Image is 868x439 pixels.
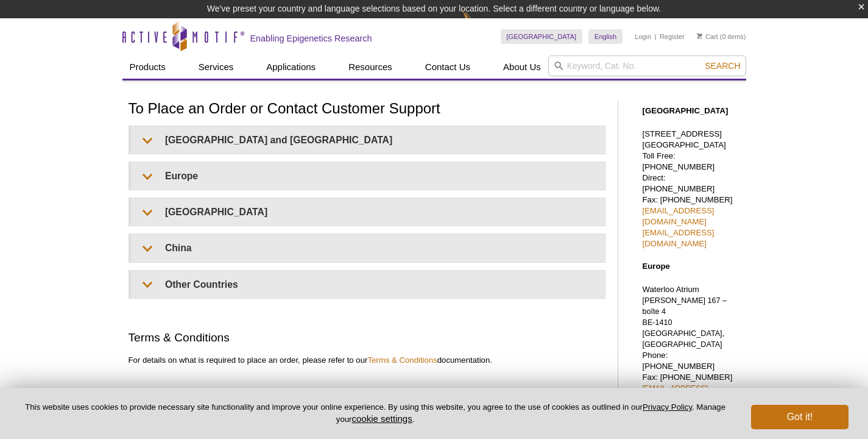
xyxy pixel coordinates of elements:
span: Search [705,61,740,71]
p: [STREET_ADDRESS] [GEOGRAPHIC_DATA] Toll Free: [PHONE_NUMBER] Direct: [PHONE_NUMBER] Fax: [PHONE_N... [643,129,740,249]
input: Keyword, Cat. No. [548,55,746,76]
p: Waterloo Atrium Phone: [PHONE_NUMBER] Fax: [PHONE_NUMBER] [643,284,740,438]
a: Privacy Policy [643,402,692,412]
summary: Other Countries [131,271,605,298]
h1: To Place an Order or Contact Customer Support [129,101,605,118]
summary: China [131,234,605,262]
strong: Europe [643,262,670,271]
li: | [655,29,657,44]
a: Contact Us [418,55,478,79]
a: Register [660,32,685,41]
summary: [GEOGRAPHIC_DATA] [131,198,605,226]
strong: [GEOGRAPHIC_DATA] [643,106,729,115]
img: Your Cart [697,33,702,39]
a: [EMAIL_ADDRESS][DOMAIN_NAME] [643,228,715,248]
button: Got it! [751,405,849,429]
a: Cart [697,32,718,41]
a: English [588,29,623,44]
h2: Terms & Conditions [129,329,605,346]
a: About Us [496,55,548,79]
a: [EMAIL_ADDRESS][DOMAIN_NAME] [643,384,708,404]
a: Resources [341,55,400,79]
button: Search [701,60,744,71]
a: Products [122,55,173,79]
li: (0 items) [697,29,746,44]
a: Terms & Conditions [367,355,437,365]
span: [PERSON_NAME] 167 – boîte 4 BE-1410 [GEOGRAPHIC_DATA], [GEOGRAPHIC_DATA] [643,296,727,349]
summary: Europe [131,162,605,190]
p: This website uses cookies to provide necessary site functionality and improve your online experie... [19,402,731,425]
h2: Enabling Epigenetics Research [250,33,372,44]
a: [GEOGRAPHIC_DATA] [501,29,583,44]
a: Applications [259,55,323,79]
a: Login [635,32,651,41]
a: Services [191,55,241,79]
img: Change Here [462,9,495,38]
p: For details on what is required to place an order, please refer to our documentation. [129,355,605,366]
a: [EMAIL_ADDRESS][DOMAIN_NAME] [643,206,715,226]
button: cookie settings [351,413,412,424]
summary: [GEOGRAPHIC_DATA] and [GEOGRAPHIC_DATA] [131,126,605,154]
